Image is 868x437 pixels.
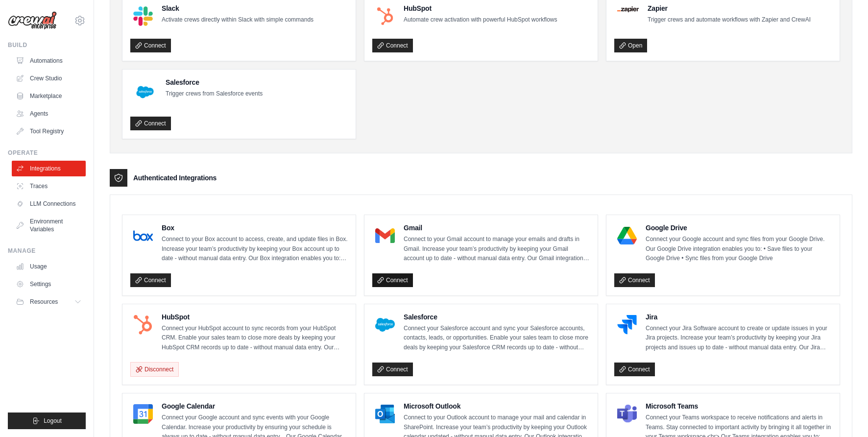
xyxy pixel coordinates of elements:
a: Settings [12,276,86,292]
span: Resources [30,298,58,306]
h4: HubSpot [162,312,348,322]
p: Connect to your Gmail account to manage your emails and drafts in Gmail. Increase your team’s pro... [404,235,590,264]
p: Automate crew activation with powerful HubSpot workflows [404,15,557,25]
img: Google Drive Logo [617,226,637,245]
a: Crew Studio [12,71,86,86]
img: HubSpot Logo [133,315,153,335]
div: Operate [8,149,86,157]
h4: Salesforce [166,77,263,87]
p: Connect your Jira Software account to create or update issues in your Jira projects. Increase you... [646,324,832,353]
h4: HubSpot [404,3,557,13]
span: Logout [44,417,62,425]
img: Microsoft Teams Logo [617,404,637,424]
a: Traces [12,178,86,194]
p: Connect your Google account and sync files from your Google Drive. Our Google Drive integration e... [646,235,832,264]
p: Trigger crews and automate workflows with Zapier and CrewAI [648,15,811,25]
img: Box Logo [133,226,153,245]
h3: Authenticated Integrations [133,173,217,183]
h4: Google Drive [646,223,832,233]
p: Activate crews directly within Slack with simple commands [162,15,313,25]
img: Microsoft Outlook Logo [375,404,395,424]
a: Connect [130,273,171,287]
a: Usage [12,259,86,274]
p: Connect your Salesforce account and sync your Salesforce accounts, contacts, leads, or opportunit... [404,324,590,353]
h4: Zapier [648,3,811,13]
img: Jira Logo [617,315,637,335]
a: Environment Variables [12,214,86,237]
img: Salesforce Logo [375,315,395,335]
a: Connect [130,117,171,130]
p: Trigger crews from Salesforce events [166,89,263,99]
a: Connect [372,363,413,376]
a: Open [614,39,647,52]
a: LLM Connections [12,196,86,212]
p: Connect your HubSpot account to sync records from your HubSpot CRM. Enable your sales team to clo... [162,324,348,353]
img: Slack Logo [133,6,153,26]
a: Tool Registry [12,123,86,139]
button: Logout [8,413,86,429]
a: Integrations [12,161,86,176]
a: Connect [130,39,171,52]
a: Automations [12,53,86,69]
button: Disconnect [130,362,179,377]
h4: Microsoft Teams [646,401,832,411]
button: Resources [12,294,86,310]
img: Google Calendar Logo [133,404,153,424]
img: HubSpot Logo [375,6,395,26]
div: Manage [8,247,86,255]
img: Gmail Logo [375,226,395,245]
h4: Box [162,223,348,233]
div: Build [8,41,86,49]
h4: Jira [646,312,832,322]
a: Agents [12,106,86,121]
img: Salesforce Logo [133,80,157,104]
h4: Google Calendar [162,401,348,411]
h4: Gmail [404,223,590,233]
h4: Salesforce [404,312,590,322]
a: Connect [372,39,413,52]
img: Logo [8,11,57,30]
h4: Slack [162,3,313,13]
a: Marketplace [12,88,86,104]
h4: Microsoft Outlook [404,401,590,411]
a: Connect [614,363,655,376]
img: Zapier Logo [617,6,639,12]
p: Connect to your Box account to access, create, and update files in Box. Increase your team’s prod... [162,235,348,264]
a: Connect [614,273,655,287]
iframe: Chat Widget [819,390,868,437]
a: Connect [372,273,413,287]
